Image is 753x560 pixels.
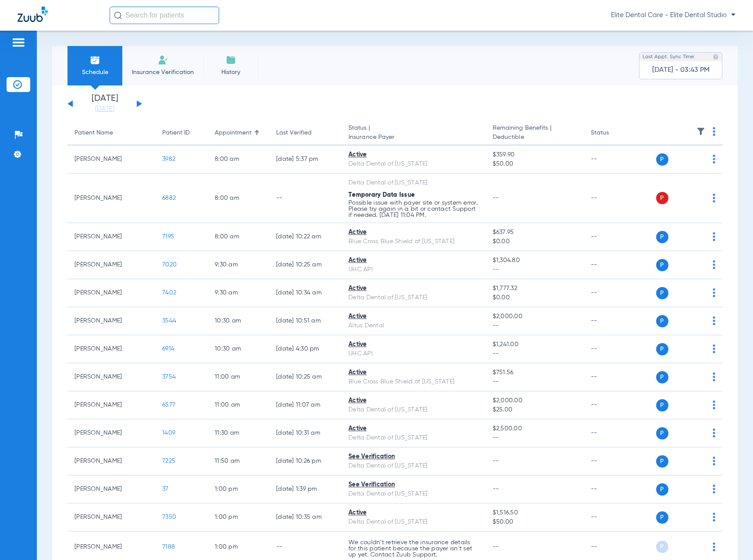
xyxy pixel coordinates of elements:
[208,335,269,363] td: 10:30 AM
[162,128,190,138] div: Patient ID
[348,237,479,246] div: Blue Cross Blue Shield of [US_STATE]
[162,234,174,240] span: 7195
[713,194,715,202] img: group-dot-blue.svg
[493,228,577,237] span: $637.95
[348,133,479,142] span: Insurance Payer
[493,284,577,293] span: $1,777.32
[114,11,122,19] img: Search Icon
[493,340,577,349] span: $1,241.00
[584,503,643,532] td: --
[269,391,341,419] td: [DATE] 11:07 AM
[656,259,668,271] span: P
[78,94,131,113] li: [DATE]
[67,251,155,279] td: [PERSON_NAME]
[269,363,341,391] td: [DATE] 10:25 AM
[656,455,668,468] span: P
[493,377,577,386] span: --
[584,251,643,279] td: --
[713,429,715,437] img: group-dot-blue.svg
[348,178,479,188] div: Delta Dental of [US_STATE]
[348,480,479,489] div: See Verification
[208,279,269,307] td: 9:30 AM
[208,419,269,447] td: 11:30 AM
[713,155,715,163] img: group-dot-blue.svg
[348,424,479,433] div: Active
[162,514,176,520] span: 7350
[656,427,668,439] span: P
[713,401,715,409] img: group-dot-blue.svg
[493,486,499,492] span: --
[348,539,479,558] p: We couldn’t retrieve the insurance details for this patient because the payer isn’t set up yet. C...
[348,508,479,517] div: Active
[162,402,175,408] span: 6577
[162,156,175,162] span: 3982
[67,174,155,223] td: [PERSON_NAME]
[656,231,668,243] span: P
[269,145,341,174] td: [DATE] 5:37 PM
[67,145,155,174] td: [PERSON_NAME]
[348,396,479,405] div: Active
[348,228,479,237] div: Active
[348,265,479,274] div: UHC API
[493,544,499,550] span: --
[276,128,334,138] div: Last Verified
[713,513,715,521] img: group-dot-blue.svg
[713,232,715,241] img: group-dot-blue.svg
[348,293,479,302] div: Delta Dental of [US_STATE]
[713,344,715,353] img: group-dot-blue.svg
[67,475,155,503] td: [PERSON_NAME]
[709,518,753,560] iframe: Chat Widget
[713,54,719,60] img: last sync help info
[67,447,155,475] td: [PERSON_NAME]
[215,128,262,138] div: Appointment
[67,503,155,532] td: [PERSON_NAME]
[584,279,643,307] td: --
[493,293,577,302] span: $0.00
[493,349,577,358] span: --
[162,430,175,436] span: 1409
[493,159,577,169] span: $50.00
[493,237,577,246] span: $0.00
[269,335,341,363] td: [DATE] 4:30 PM
[269,174,341,223] td: --
[643,53,695,61] span: Last Appt. Sync Time:
[208,174,269,223] td: 8:00 AM
[226,55,236,65] img: History
[656,399,668,411] span: P
[158,55,168,65] img: Manual Insurance Verification
[348,256,479,265] div: Active
[348,312,479,321] div: Active
[269,307,341,335] td: [DATE] 10:51 AM
[493,508,577,517] span: $1,516.50
[713,316,715,325] img: group-dot-blue.svg
[656,371,668,383] span: P
[67,363,155,391] td: [PERSON_NAME]
[208,447,269,475] td: 11:50 AM
[341,121,486,145] th: Status |
[208,391,269,419] td: 11:00 AM
[656,287,668,299] span: P
[493,368,577,377] span: $751.56
[493,517,577,527] span: $50.00
[584,223,643,251] td: --
[129,68,197,77] span: Insurance Verification
[348,284,479,293] div: Active
[713,485,715,493] img: group-dot-blue.svg
[75,128,113,138] div: Patient Name
[348,200,479,218] p: Possible issue with payer site or system error. Please try again in a bit or contact Support if n...
[656,511,668,524] span: P
[656,315,668,327] span: P
[67,391,155,419] td: [PERSON_NAME]
[656,541,668,553] span: P
[162,290,176,296] span: 7402
[493,321,577,330] span: --
[67,223,155,251] td: [PERSON_NAME]
[584,335,643,363] td: --
[269,475,341,503] td: [DATE] 1:39 PM
[348,150,479,159] div: Active
[584,145,643,174] td: --
[74,68,116,77] span: Schedule
[208,503,269,532] td: 1:00 PM
[269,279,341,307] td: [DATE] 10:34 AM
